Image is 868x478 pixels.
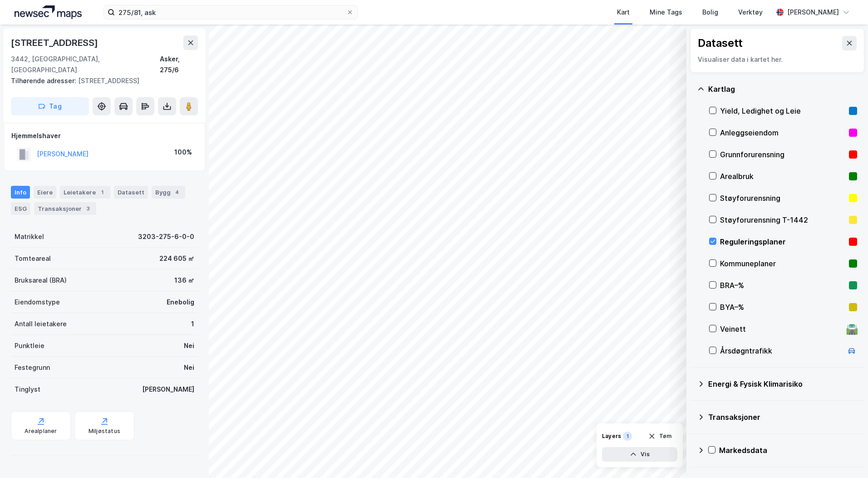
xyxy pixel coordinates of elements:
[617,7,630,18] div: Kart
[720,149,845,160] div: Grunnforurensning
[720,193,845,204] div: Støyforurensning
[623,432,632,441] div: 1
[138,231,194,242] div: 3203-275-6-0-0
[11,202,30,215] div: ESG
[738,7,763,18] div: Verktøy
[15,275,67,286] div: Bruksareal (BRA)
[708,84,857,95] div: Kartlag
[84,204,93,213] div: 3
[698,36,743,50] div: Datasett
[720,302,845,313] div: BYA–%
[89,428,120,435] div: Miljøstatus
[11,130,197,141] div: Hjemmelshaver
[15,340,44,351] div: Punktleie
[720,236,845,247] div: Reguleringsplaner
[15,362,50,373] div: Festegrunn
[11,186,30,199] div: Info
[720,345,843,356] div: Årsdøgntrafikk
[823,434,868,478] div: Kontrollprogram for chat
[720,171,845,182] div: Arealbruk
[184,340,194,351] div: Nei
[720,324,843,334] div: Veinett
[15,231,44,242] div: Matrikkel
[11,54,160,75] div: 3442, [GEOGRAPHIC_DATA], [GEOGRAPHIC_DATA]
[720,280,845,291] div: BRA–%
[34,186,56,199] div: Eiere
[650,7,682,18] div: Mine Tags
[11,75,191,86] div: [STREET_ADDRESS]
[174,147,192,158] div: 100%
[720,258,845,269] div: Kommuneplaner
[15,253,51,264] div: Tomteareal
[11,35,100,50] div: [STREET_ADDRESS]
[15,5,82,19] img: logo.a4113a55bc3d86da70a041830d287a7e.svg
[173,188,182,197] div: 4
[115,5,346,19] input: Søk på adresse, matrikkel, gårdeiere, leietakere eller personer
[191,319,194,329] div: 1
[98,188,107,197] div: 1
[11,97,89,115] button: Tag
[184,362,194,373] div: Nei
[114,186,148,199] div: Datasett
[142,384,194,395] div: [PERSON_NAME]
[698,54,857,65] div: Visualiser data i kartet her.
[174,275,194,286] div: 136 ㎡
[160,54,198,75] div: Asker, 275/6
[25,428,57,435] div: Arealplaner
[167,297,194,308] div: Enebolig
[719,445,857,456] div: Markedsdata
[642,429,677,443] button: Tøm
[708,412,857,423] div: Transaksjoner
[708,378,857,389] div: Energi & Fysisk Klimarisiko
[702,7,718,18] div: Bolig
[15,319,67,329] div: Antall leietakere
[846,323,858,335] div: 🛣️
[602,433,621,440] div: Layers
[11,77,78,85] span: Tilhørende adresser:
[152,186,185,199] div: Bygg
[823,434,868,478] iframe: Chat Widget
[15,297,60,308] div: Eiendomstype
[720,214,845,225] div: Støyforurensning T-1442
[60,186,110,199] div: Leietakere
[720,127,845,138] div: Anleggseiendom
[720,105,845,116] div: Yield, Ledighet og Leie
[602,447,677,462] button: Vis
[34,202,96,215] div: Transaksjoner
[159,253,194,264] div: 224 605 ㎡
[15,384,40,395] div: Tinglyst
[787,7,839,18] div: [PERSON_NAME]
